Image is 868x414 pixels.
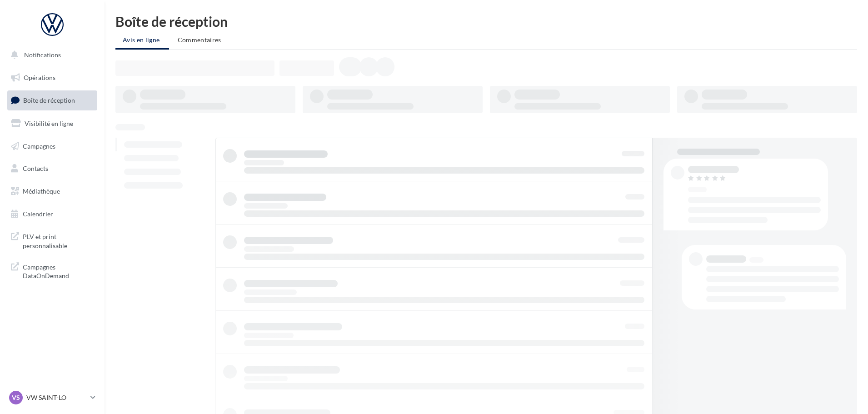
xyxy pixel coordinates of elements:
[23,165,48,172] span: Contacts
[23,261,94,280] span: Campagnes DataOnDemand
[5,257,99,284] a: Campagnes DataOnDemand
[23,187,60,195] span: Médiathèque
[5,227,99,254] a: PLV et print personnalisable
[23,96,75,104] span: Boîte de réception
[25,120,73,127] span: Visibilité en ligne
[23,210,53,218] span: Calendrier
[5,114,99,133] a: Visibilité en ligne
[115,15,857,28] div: Boîte de réception
[26,393,87,402] p: VW SAINT-LO
[178,36,221,44] span: Commentaires
[5,182,99,201] a: Médiathèque
[23,142,55,150] span: Campagnes
[5,68,99,87] a: Opérations
[5,159,99,178] a: Contacts
[24,74,55,81] span: Opérations
[24,51,61,59] span: Notifications
[5,205,99,224] a: Calendrier
[5,90,99,110] a: Boîte de réception
[7,389,97,406] a: VS VW SAINT-LO
[5,137,99,156] a: Campagnes
[12,393,20,402] span: VS
[5,45,95,65] button: Notifications
[23,230,94,250] span: PLV et print personnalisable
